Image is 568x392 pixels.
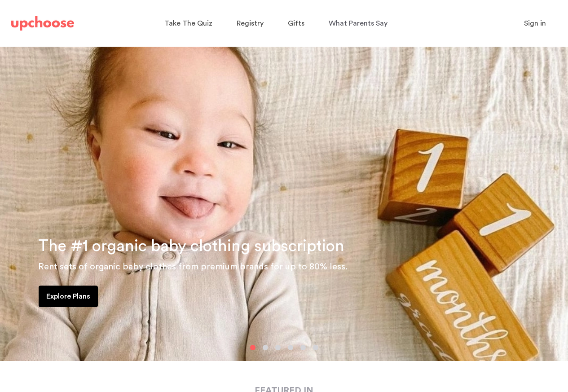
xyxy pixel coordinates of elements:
[39,286,98,307] a: Explore Plans
[11,16,74,31] img: UpChoose
[329,15,390,32] a: What Parents Say
[237,20,264,27] span: Registry
[524,20,546,27] span: Sign in
[329,20,387,27] span: What Parents Say
[11,14,74,33] a: UpChoose
[46,291,90,302] p: Explore Plans
[164,15,215,32] a: Take The Quiz
[38,260,557,274] p: Rent sets of organic baby clothes from premium brands for up to 80% less.
[288,20,304,27] span: Gifts
[288,15,307,32] a: Gifts
[237,15,266,32] a: Registry
[38,238,344,254] span: The #1 organic baby clothing subscription
[513,14,557,32] button: Sign in
[164,20,212,27] span: Take The Quiz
